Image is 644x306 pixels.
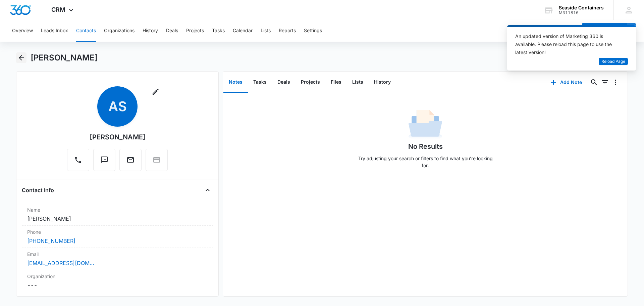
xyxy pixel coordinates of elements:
[559,10,604,15] div: account id
[272,72,296,93] button: Deals
[599,77,610,88] button: Filters
[599,58,628,65] button: Reload Page
[601,58,625,65] span: Reload Page
[223,72,248,93] button: Notes
[12,20,33,42] button: Overview
[27,259,94,267] a: [EMAIL_ADDRESS][DOMAIN_NAME]
[589,77,599,88] button: Search...
[408,141,443,151] h1: No Results
[27,237,75,245] a: [PHONE_NUMBER]
[22,226,213,248] div: Phone[PHONE_NUMBER]
[27,228,208,235] label: Phone
[296,72,325,93] button: Projects
[22,270,213,292] div: Organization---
[202,185,213,195] button: Close
[22,186,54,194] h4: Contact Info
[119,159,142,165] a: Email
[27,251,208,258] label: Email
[559,5,604,10] div: account name
[304,20,322,42] button: Settings
[325,72,347,93] button: Files
[369,72,396,93] button: History
[582,23,627,39] button: Add Contact
[93,149,115,171] button: Text
[67,149,89,171] button: Call
[22,204,213,226] div: Name[PERSON_NAME]
[261,20,271,42] button: Lists
[515,32,620,56] div: An updated version of Marketing 360 is available. Please reload this page to use the latest version!
[27,206,208,213] label: Name
[409,108,442,141] img: No Data
[347,72,369,93] button: Lists
[31,53,98,63] h1: [PERSON_NAME]
[186,20,204,42] button: Projects
[51,6,65,13] span: CRM
[41,20,68,42] button: Leads Inbox
[76,20,96,42] button: Contacts
[119,149,142,171] button: Email
[93,159,115,165] a: Text
[610,77,621,88] button: Overflow Menu
[16,52,26,63] button: Back
[22,248,213,270] div: Email[EMAIL_ADDRESS][DOMAIN_NAME]
[544,74,589,90] button: Add Note
[27,215,208,223] dd: [PERSON_NAME]
[143,20,158,42] button: History
[248,72,272,93] button: Tasks
[97,86,138,127] span: AS
[104,20,135,42] button: Organizations
[27,273,208,280] label: Organization
[212,20,225,42] button: Tasks
[90,132,146,142] div: [PERSON_NAME]
[67,159,89,165] a: Call
[355,155,496,169] p: Try adjusting your search or filters to find what you’re looking for.
[27,295,208,302] label: Address
[166,20,178,42] button: Deals
[27,281,208,289] dd: ---
[279,20,296,42] button: Reports
[233,20,253,42] button: Calendar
